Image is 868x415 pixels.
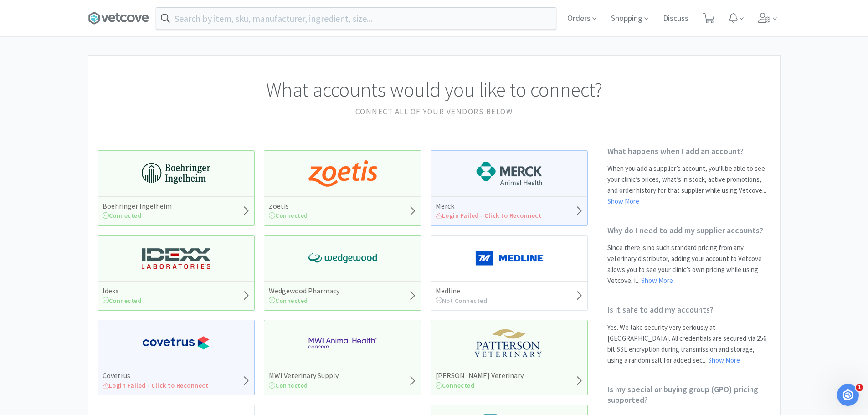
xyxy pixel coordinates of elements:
[436,381,475,389] span: Connected
[103,201,172,211] h5: Boehringer Ingelheim
[103,286,142,296] h5: Idexx
[475,160,544,187] img: 6d7abf38e3b8462597f4a2f88dede81e_176.png
[436,286,488,296] h5: Medline
[607,384,771,405] h2: Is my special or buying group (GPO) pricing supported?
[308,329,377,357] img: f6b2451649754179b5b4e0c70c3f7cb0_2.png
[269,201,308,211] h5: Zoetis
[856,384,863,391] span: 1
[98,74,771,106] h1: What accounts would you like to connect?
[98,106,771,118] h2: Connect all of your vendors below
[103,381,209,389] span: Login Failed - Click to Reconnect
[308,160,377,187] img: a673e5ab4e5e497494167fe422e9a3ab.png
[156,8,556,29] input: Search by item, sku, manufacturer, ingredient, size...
[607,163,771,207] p: When you add a supplier’s account, you’ll be able to see your clinic’s prices, what’s in stock, a...
[607,225,771,236] h2: Why do I need to add my supplier accounts?
[142,245,210,272] img: 13250b0087d44d67bb1668360c5632f9_13.png
[103,297,142,305] span: Connected
[103,371,209,380] h5: Covetrus
[269,371,339,380] h5: MWI Veterinary Supply
[607,197,639,205] a: Show More
[269,297,308,305] span: Connected
[308,245,377,272] img: e40baf8987b14801afb1611fffac9ca4_8.png
[269,211,308,220] span: Connected
[607,146,771,156] h2: What happens when I add an account?
[436,211,542,220] span: Login Failed - Click to Reconnect
[142,329,210,357] img: 77fca1acd8b6420a9015268ca798ef17_1.png
[436,201,542,211] h5: Merck
[142,160,210,187] img: 730db3968b864e76bcafd0174db25112_22.png
[436,297,488,305] span: Not Connected
[436,371,524,380] h5: [PERSON_NAME] Veterinary
[837,384,859,406] iframe: Intercom live chat
[103,211,142,220] span: Connected
[269,381,308,389] span: Connected
[607,242,771,286] p: Since there is no such standard pricing from any veterinary distributor, adding your account to V...
[641,276,673,285] a: Show More
[607,322,771,366] p: Yes. We take security very seriously at [GEOGRAPHIC_DATA]. All credentials are secured via 256 bi...
[475,245,544,272] img: a646391c64b94eb2892348a965bf03f3_134.png
[269,286,339,296] h5: Wedgewood Pharmacy
[708,356,740,364] a: Show More
[475,329,544,357] img: f5e969b455434c6296c6d81ef179fa71_3.png
[607,304,771,315] h2: Is it safe to add my accounts?
[659,15,692,23] a: Discuss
